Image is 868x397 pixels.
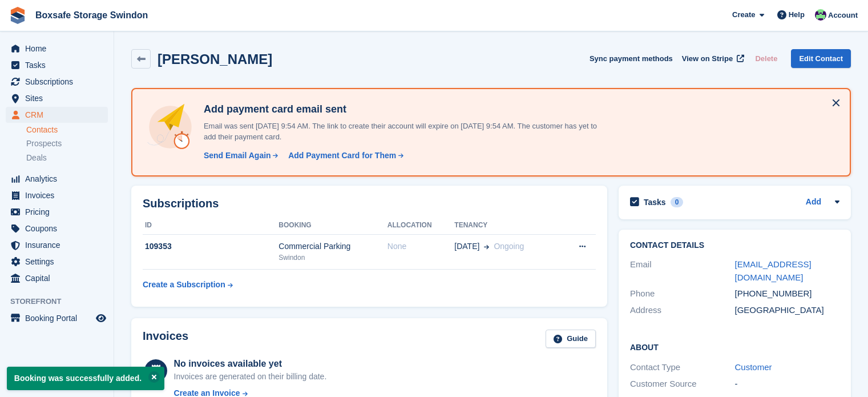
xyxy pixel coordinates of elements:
[174,357,327,371] div: No invoices available yet
[387,216,455,235] th: Allocation
[25,74,94,90] span: Subscriptions
[6,270,108,286] a: menu
[6,204,108,220] a: menu
[6,90,108,106] a: menu
[735,304,840,317] div: [GEOGRAPHIC_DATA]
[25,171,94,187] span: Analytics
[630,241,839,250] h2: Contact Details
[25,237,94,253] span: Insurance
[630,361,735,374] div: Contact Type
[671,197,684,207] div: 0
[288,150,396,162] div: Add Payment Card for Them
[735,378,840,391] div: -
[6,237,108,253] a: menu
[284,150,405,162] a: Add Payment Card for Them
[6,57,108,73] a: menu
[25,90,94,106] span: Sites
[454,240,479,252] span: [DATE]
[6,310,108,326] a: menu
[682,53,733,65] span: View on Stripe
[789,9,805,21] span: Help
[143,216,278,235] th: ID
[750,49,782,68] button: Delete
[199,121,599,143] p: Email was sent [DATE] 9:54 AM. The link to create their account will expire on [DATE] 9:54 AM. Th...
[815,9,826,21] img: Kim Virabi
[6,74,108,90] a: menu
[26,153,47,163] span: Deals
[143,279,225,291] div: Create a Subscription
[10,296,114,307] span: Storefront
[494,242,524,251] span: Ongoing
[735,287,840,300] div: [PHONE_NUMBER]
[143,240,278,252] div: 109353
[31,6,152,25] a: Boxsafe Storage Swindon
[25,107,94,123] span: CRM
[6,220,108,236] a: menu
[6,41,108,57] a: menu
[25,270,94,286] span: Capital
[25,187,94,203] span: Invoices
[25,220,94,236] span: Coupons
[25,204,94,220] span: Pricing
[630,287,735,300] div: Phone
[25,254,94,270] span: Settings
[199,103,599,116] h4: Add payment card email sent
[454,216,559,235] th: Tenancy
[278,216,387,235] th: Booking
[732,9,755,21] span: Create
[25,310,94,326] span: Booking Portal
[143,274,233,295] a: Create a Subscription
[146,103,195,151] img: add-payment-card-4dbda4983b697a7845d177d07a5d71e8a16f1ec00487972de202a45f1e8132f5.svg
[828,10,858,21] span: Account
[6,107,108,123] a: menu
[25,57,94,73] span: Tasks
[644,197,666,207] h2: Tasks
[158,51,272,67] h2: [PERSON_NAME]
[174,371,327,383] div: Invoices are generated on their billing date.
[546,330,596,348] a: Guide
[278,240,387,252] div: Commercial Parking
[735,362,772,372] a: Customer
[6,187,108,203] a: menu
[791,49,851,68] a: Edit Contact
[630,341,839,352] h2: About
[630,378,735,391] div: Customer Source
[6,171,108,187] a: menu
[26,138,62,149] span: Prospects
[630,304,735,317] div: Address
[26,138,108,150] a: Prospects
[387,240,455,252] div: None
[204,150,271,162] div: Send Email Again
[94,311,108,325] a: Preview store
[677,49,746,68] a: View on Stripe
[630,258,735,284] div: Email
[7,367,164,390] p: Booking was successfully added.
[278,252,387,263] div: Swindon
[9,7,26,24] img: stora-icon-8386f47178a22dfd0bd8f6a31ec36ba5ce8667c1dd55bd0f319d3a0aa187defe.svg
[25,41,94,57] span: Home
[26,125,108,135] a: Contacts
[590,49,673,68] button: Sync payment methods
[143,197,596,210] h2: Subscriptions
[735,259,812,282] a: [EMAIL_ADDRESS][DOMAIN_NAME]
[806,196,821,209] a: Add
[26,152,108,164] a: Deals
[6,254,108,270] a: menu
[143,330,188,348] h2: Invoices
